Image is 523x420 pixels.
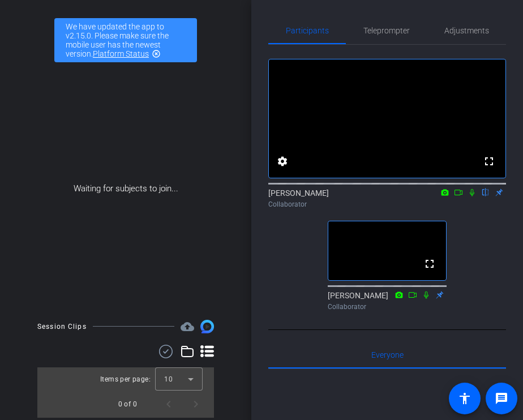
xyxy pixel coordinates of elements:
span: Everyone [371,351,404,359]
div: Session Clips [37,321,87,332]
div: We have updated the app to v2.15.0. Please make sure the mobile user has the newest version. [54,18,197,62]
span: Destinations for your clips [181,320,194,333]
span: Adjustments [444,27,489,35]
div: Collaborator [328,302,447,312]
mat-icon: highlight_off [152,49,161,58]
span: Participants [286,27,329,35]
div: Items per page: [100,374,151,385]
button: Previous page [155,391,182,418]
span: Teleprompter [363,27,410,35]
mat-icon: accessibility [458,392,471,405]
img: Session clips [200,320,214,333]
mat-icon: cloud_upload [181,320,194,333]
button: Next page [182,391,209,418]
div: Waiting for subjects to join... [3,69,248,308]
mat-icon: fullscreen [482,155,496,168]
a: Platform Status [93,49,149,58]
mat-icon: message [495,392,508,405]
mat-icon: flip [479,187,492,197]
div: 0 of 0 [118,398,137,410]
div: [PERSON_NAME] [268,187,506,209]
mat-icon: settings [276,155,289,168]
div: [PERSON_NAME] [328,290,447,312]
mat-icon: fullscreen [423,257,436,271]
div: Collaborator [268,199,506,209]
